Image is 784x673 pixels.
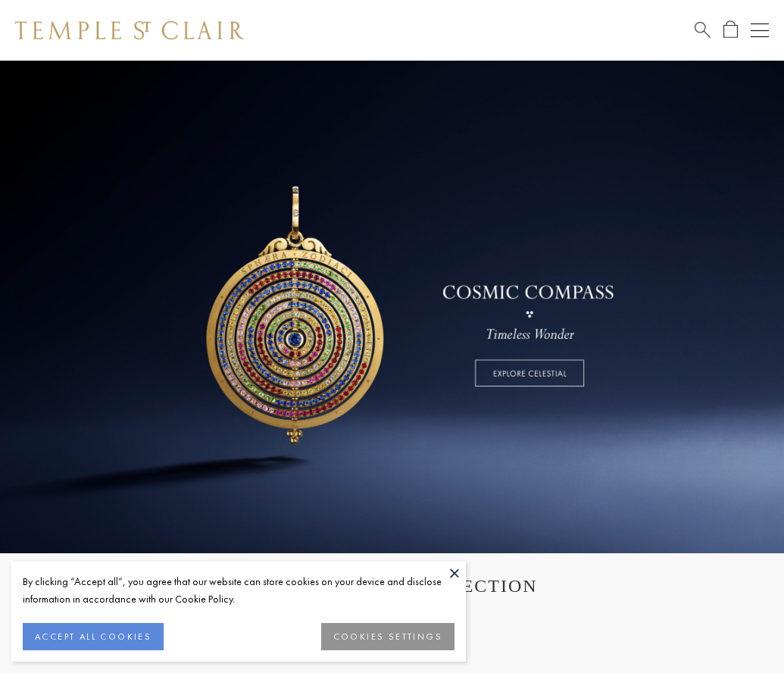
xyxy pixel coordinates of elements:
button: Open navigation [751,21,769,39]
button: COOKIES SETTINGS [321,623,454,650]
button: ACCEPT ALL COOKIES [23,623,164,650]
a: Open Shopping Bag [723,20,738,39]
div: By clicking “Accept all”, you agree that our website can store cookies on your device and disclos... [23,573,454,608]
img: Temple St. Clair [15,21,244,39]
a: Search [695,20,711,39]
